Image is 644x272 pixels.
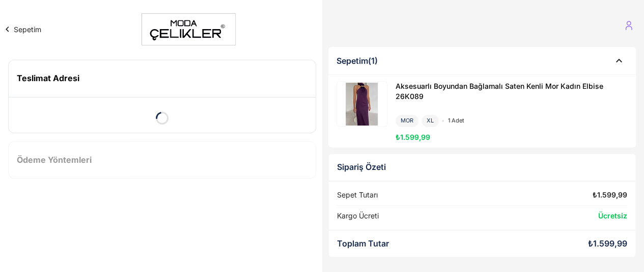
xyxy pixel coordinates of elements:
[396,82,603,101] span: Aksesuarlı Boyundan Bağlamalı Saten Kenli Mor Kadın Elbise 26K089
[422,115,439,127] div: XL
[396,133,430,141] span: ₺1.599,99
[442,117,464,124] div: 1 adet
[337,56,378,66] div: Sepetim
[368,56,378,66] span: (1)
[337,162,628,172] div: Sipariş Özeti
[337,239,389,249] div: Toplam Tutar
[588,239,627,249] div: ₺1.599,99
[593,191,627,200] div: ₺1.599,99
[2,24,41,35] button: Sepetim
[17,73,79,83] h2: Teslimat Adresi
[337,212,379,220] div: Kargo Ücreti
[396,115,418,127] div: MOR
[338,83,386,126] img: Aksesuarlı Boyundan Bağlamalı Saten Kenli Mor Kadın Elbise 26K089
[337,191,378,200] div: Sepet Tutarı
[598,211,627,220] span: Ücretsiz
